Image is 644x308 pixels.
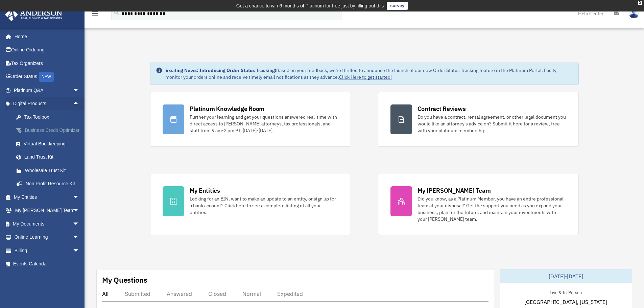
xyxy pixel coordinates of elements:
div: Platinum Knowledge Room [190,104,265,113]
div: Tax Toolbox [24,113,81,121]
a: Tax Toolbox [9,110,90,124]
div: [DATE]-[DATE] [500,269,632,283]
div: Business Credit Optimizer [24,126,81,135]
span: arrow_drop_down [73,217,86,231]
i: menu [91,9,99,18]
a: Land Trust Kit [9,150,90,164]
div: All [102,290,109,297]
div: Did you know, as a Platinum Member, you have an entire professional team at your disposal? Get th... [418,195,566,222]
div: Get a chance to win 6 months of Platinum for free just by filling out this [236,2,384,10]
a: Digital Productsarrow_drop_up [5,97,90,111]
div: Contract Reviews [418,104,466,113]
img: User Pic [629,8,639,18]
a: survey [387,2,408,10]
div: Further your learning and get your questions answered real-time with direct access to [PERSON_NAM... [190,114,338,134]
a: Wholesale Trust Kit [9,164,90,177]
a: Non Profit Resource Kit [9,177,90,191]
a: Virtual Bookkeeping [9,137,90,150]
div: Non Profit Resource Kit [24,180,81,188]
a: Tax Organizers [5,56,90,70]
div: Answered [167,290,192,297]
a: Online Learningarrow_drop_down [5,231,90,244]
div: close [638,1,642,5]
a: My [PERSON_NAME] Team Did you know, as a Platinum Member, you have an entire professional team at... [378,174,579,235]
div: Wholesale Trust Kit [24,166,81,175]
div: Land Trust Kit [24,153,81,161]
span: [GEOGRAPHIC_DATA], [US_STATE] [524,298,607,306]
div: Do you have a contract, rental agreement, or other legal document you would like an attorney's ad... [418,114,566,134]
img: Anderson Advisors Platinum Portal [3,8,64,21]
div: Live & In-Person [544,288,587,295]
a: Online Ordering [5,43,90,57]
div: Expedited [277,290,303,297]
div: Virtual Bookkeeping [24,140,81,148]
a: Platinum Knowledge Room Further your learning and get your questions answered real-time with dire... [150,92,351,147]
a: My Entities Looking for an EIN, want to make an update to an entity, or sign up for a bank accoun... [150,174,351,235]
div: Submitted [125,290,150,297]
span: arrow_drop_down [73,244,86,258]
a: Business Credit Optimizer [9,124,90,137]
div: Based on your feedback, we're thrilled to announce the launch of our new Order Status Tracking fe... [165,67,573,80]
span: arrow_drop_down [73,204,86,218]
div: Looking for an EIN, want to make an update to an entity, or sign up for a bank account? Click her... [190,195,338,216]
a: My Documentsarrow_drop_down [5,217,90,231]
a: Events Calendar [5,257,90,271]
span: arrow_drop_down [73,190,86,204]
a: My Entitiesarrow_drop_down [5,190,90,204]
div: Normal [242,290,261,297]
a: My [PERSON_NAME] Teamarrow_drop_down [5,204,90,217]
a: Contract Reviews Do you have a contract, rental agreement, or other legal document you would like... [378,92,579,147]
a: Home [5,30,86,43]
div: My Questions [102,275,147,285]
a: Click Here to get started! [339,74,392,80]
div: My [PERSON_NAME] Team [418,186,491,195]
a: Order StatusNEW [5,70,90,84]
div: NEW [39,72,54,82]
i: search [113,9,120,17]
div: Closed [208,290,226,297]
div: My Entities [190,186,220,195]
span: arrow_drop_down [73,231,86,244]
span: arrow_drop_down [73,84,86,97]
span: arrow_drop_up [73,97,86,111]
a: menu [91,12,99,18]
a: Platinum Q&Aarrow_drop_down [5,84,90,97]
a: Billingarrow_drop_down [5,244,90,257]
strong: Exciting News: Introducing Order Status Tracking! [165,67,276,73]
